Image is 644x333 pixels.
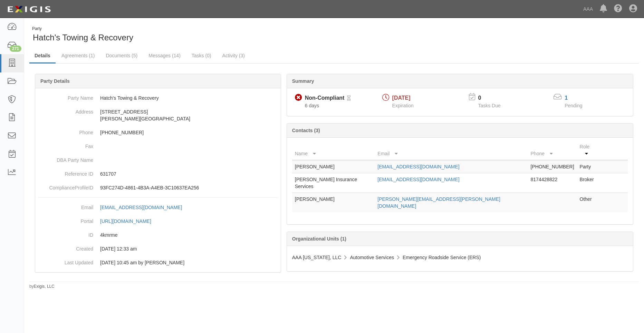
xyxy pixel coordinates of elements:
[100,205,190,210] a: [EMAIL_ADDRESS][DOMAIN_NAME]
[565,95,568,101] a: 1
[577,173,600,193] td: Broker
[38,228,93,238] dt: ID
[38,126,93,136] dt: Phone
[403,255,481,260] span: Emergency Roadside Service (ERS)
[528,173,577,193] td: 8174428822
[34,284,55,289] a: Exigis, LLC
[38,91,278,105] dd: Hatch's Towing & Recovery
[217,49,250,62] a: Activity (3)
[29,26,329,43] div: Hatch's Towing & Recovery
[38,167,93,177] dt: Reference ID
[292,140,375,160] th: Name
[56,49,100,62] a: Agreements (1)
[292,128,320,133] b: Contacts (3)
[186,49,217,62] a: Tasks (0)
[528,140,577,160] th: Phone
[100,218,159,224] a: [URL][DOMAIN_NAME]
[38,91,93,101] dt: Party Name
[38,200,93,211] dt: Email
[577,160,600,173] td: Party
[292,193,375,213] td: [PERSON_NAME]
[377,164,459,169] a: [EMAIL_ADDRESS][DOMAIN_NAME]
[377,177,459,182] a: [EMAIL_ADDRESS][DOMAIN_NAME]
[38,242,278,256] dd: 03/10/2023 12:33 am
[392,103,414,108] span: Expiration
[100,184,278,191] p: 93FC274D-4861-4B3A-A4EB-3C10637EA256
[38,139,93,150] dt: Fax
[580,2,596,16] a: AAA
[392,95,411,101] span: [DATE]
[577,193,600,213] td: Other
[10,46,21,52] div: 271
[305,94,345,102] div: Non-Compliant
[38,153,93,164] dt: DBA Party Name
[305,103,319,108] span: Since 09/30/2025
[29,49,56,63] a: Details
[32,26,133,32] div: Party
[143,49,186,62] a: Messages (14)
[100,170,278,177] p: 631707
[292,78,314,84] b: Summary
[38,181,93,191] dt: ComplianceProfileID
[292,236,346,242] b: Organizational Units (1)
[38,256,278,270] dd: 11/26/2024 10:45 am by Benjamin Tully
[614,5,622,13] i: Help Center - Complianz
[565,103,582,108] span: Pending
[40,78,70,84] b: Party Details
[38,228,278,242] dd: 4kmrme
[347,96,351,101] i: Pending Review
[5,3,53,16] img: logo-5460c22ac91f19d4615b14bd174203de0afe785f0fc80cf4dbbc73dc1793850b.png
[577,140,600,160] th: Role
[29,284,55,290] small: by
[528,160,577,173] td: [PHONE_NUMBER]
[295,94,302,101] i: Non-Compliant
[292,255,342,260] span: AAA [US_STATE], LLC
[377,196,500,209] a: [PERSON_NAME][EMAIL_ADDRESS][PERSON_NAME][DOMAIN_NAME]
[100,204,182,211] div: [EMAIL_ADDRESS][DOMAIN_NAME]
[38,214,93,225] dt: Portal
[292,173,375,193] td: [PERSON_NAME] Insurance Services
[38,105,278,126] dd: [STREET_ADDRESS] [PERSON_NAME][GEOGRAPHIC_DATA]
[38,105,93,115] dt: Address
[375,140,528,160] th: Email
[33,33,133,42] span: Hatch's Towing & Recovery
[38,126,278,139] dd: [PHONE_NUMBER]
[478,103,500,108] span: Tasks Due
[350,255,394,260] span: Automotive Services
[100,49,143,62] a: Documents (5)
[292,160,375,173] td: [PERSON_NAME]
[38,256,93,266] dt: Last Updated
[38,242,93,252] dt: Created
[478,94,509,102] p: 0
